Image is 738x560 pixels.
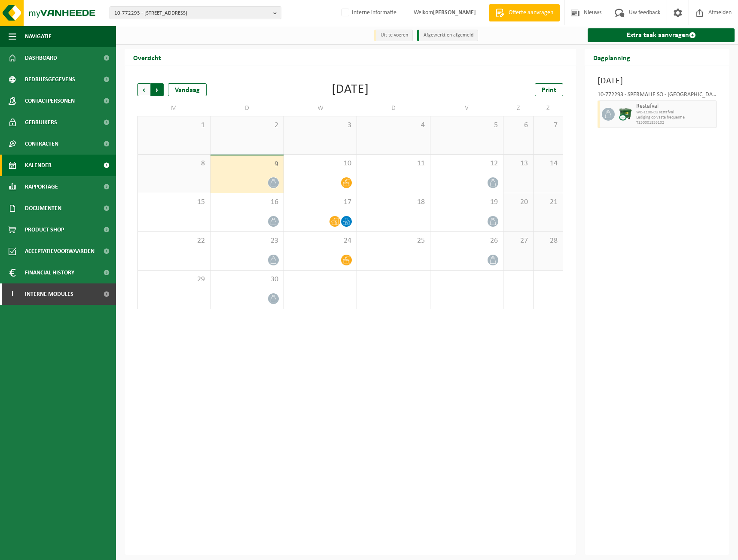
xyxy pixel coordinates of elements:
td: V [430,100,503,116]
span: 21 [538,198,558,207]
span: 22 [142,236,206,246]
span: 7 [538,121,558,130]
span: 4 [361,121,425,130]
label: Interne informatie [340,6,396,19]
td: M [137,100,210,116]
span: 8 [142,159,206,168]
span: Lediging op vaste frequentie [636,115,714,120]
span: WB-1100-CU restafval [636,110,714,115]
h3: [DATE] [598,75,717,88]
span: 29 [142,275,206,284]
span: 1 [142,121,206,130]
span: 19 [435,198,499,207]
span: Product Shop [25,219,64,240]
img: WB-1100-CU [619,108,632,121]
span: Navigatie [25,26,52,47]
span: Dashboard [25,47,57,69]
span: 5 [435,121,499,130]
a: Extra taak aanvragen [588,28,735,42]
span: Bedrijfsgegevens [25,69,75,90]
span: Contactpersonen [25,90,75,112]
span: Financial History [25,262,74,283]
li: Afgewerkt en afgemeld [417,30,478,41]
span: 27 [508,236,528,246]
td: D [210,100,284,116]
span: Restafval [636,103,714,110]
span: Print [542,87,556,94]
span: 23 [215,236,279,246]
a: Print [535,83,563,96]
td: D [357,100,430,116]
h2: Overzicht [125,49,170,66]
span: 28 [538,236,558,246]
span: Vorige [137,83,150,96]
div: Vandaag [168,83,207,96]
span: 14 [538,159,558,168]
h2: Dagplanning [585,49,639,66]
span: Offerte aanvragen [506,9,555,17]
span: 12 [435,159,499,168]
span: Rapportage [25,176,58,198]
span: 16 [215,198,279,207]
span: T250001853102 [636,120,714,125]
span: Documenten [25,198,61,219]
button: 10-772293 - [STREET_ADDRESS] [110,6,281,19]
td: W [284,100,357,116]
span: 24 [288,236,352,246]
span: 2 [215,121,279,130]
td: Z [503,100,533,116]
span: 13 [508,159,528,168]
span: 18 [361,198,425,207]
span: 30 [215,275,279,284]
span: 11 [361,159,425,168]
span: 17 [288,198,352,207]
div: [DATE] [332,83,369,96]
td: Z [534,100,563,116]
a: Offerte aanvragen [489,4,560,21]
li: Uit te voeren [374,30,413,41]
span: 26 [435,236,499,246]
span: 10 [288,159,352,168]
span: 25 [361,236,425,246]
span: Contracten [25,133,58,155]
span: 3 [288,121,352,130]
span: 20 [508,198,528,207]
span: Volgende [151,83,164,96]
strong: [PERSON_NAME] [433,9,476,16]
span: 9 [215,160,279,169]
span: Acceptatievoorwaarden [25,240,95,262]
span: Kalender [25,155,52,176]
span: 6 [508,121,528,130]
span: I [9,283,16,305]
div: 10-772293 - SPERMALIE SO - [GEOGRAPHIC_DATA] [598,92,717,100]
span: Interne modules [25,283,73,305]
span: 10-772293 - [STREET_ADDRESS] [114,7,270,20]
span: 15 [142,198,206,207]
span: Gebruikers [25,112,57,133]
